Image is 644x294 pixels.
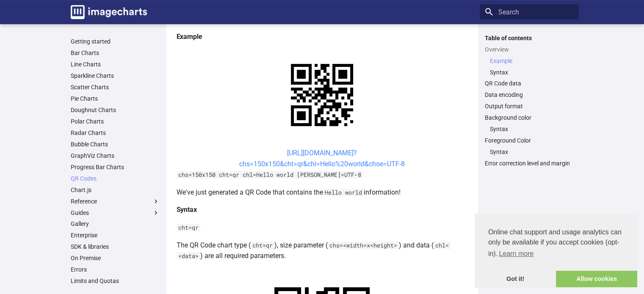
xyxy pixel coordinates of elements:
[71,60,160,68] a: Line Charts
[485,80,574,87] a: QR Code data
[71,49,160,57] a: Bar Charts
[328,242,399,249] code: chs=<width>x<height>
[485,125,574,133] nav: Background color
[490,125,574,133] a: Syntax
[498,247,535,260] a: learn more about cookies
[475,214,637,287] div: cookieconsent
[485,148,574,156] nav: Foreground Color
[71,243,160,250] a: SDK & libraries
[71,254,160,262] a: On Premise
[251,242,274,249] code: cht=qr
[323,189,364,196] code: Hello world
[485,46,574,53] a: Overview
[71,140,160,148] a: Bubble Charts
[71,198,160,205] label: Reference
[71,163,160,171] a: Progress Bar Charts
[239,149,405,168] a: [URL][DOMAIN_NAME]?chs=150x150&cht=qr&chl=Hello%20world&choe=UTF-8
[485,91,574,99] a: Data encoding
[71,152,160,159] a: GraphViz Charts
[177,171,363,179] code: chs=150x150 cht=qr chl=Hello world [PERSON_NAME]=UTF-8
[71,129,160,137] a: Radar Charts
[485,159,574,167] a: Error correction level and margin
[71,72,160,80] a: Sparkline Charts
[71,266,160,273] a: Errors
[71,95,160,102] a: Pie Charts
[276,49,368,141] img: chart
[488,227,624,260] span: Online chat support and usage analytics can only be available if you accept cookies (opt-in).
[480,4,579,19] input: Search
[71,186,160,194] a: Chart.js
[480,34,579,168] nav: Table of contents
[177,187,468,198] p: We've just generated a QR Code that contains the information!
[177,31,468,42] h4: Example
[71,209,160,217] label: Guides
[71,83,160,91] a: Scatter Charts
[485,137,574,144] a: Foreground Color
[490,57,574,65] a: Example
[480,34,579,42] label: Table of contents
[71,106,160,114] a: Doughnut Charts
[490,69,574,76] a: Syntax
[475,271,556,288] a: dismiss cookie message
[71,5,147,19] img: logo
[177,224,200,231] code: cht=qr
[490,148,574,156] a: Syntax
[556,271,637,288] a: allow cookies
[71,277,160,285] a: Limits and Quotas
[67,2,150,22] a: Image-Charts documentation
[177,204,468,215] h4: Syntax
[485,102,574,110] a: Output format
[71,175,160,182] a: QR Codes
[177,240,468,261] p: The QR Code chart type ( ), size parameter ( ) and data ( ) are all required parameters.
[485,114,574,121] a: Background color
[71,220,160,228] a: Gallery
[485,57,574,76] nav: Overview
[71,118,160,125] a: Polar Charts
[71,38,160,45] a: Getting started
[71,231,160,239] a: Enterprise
